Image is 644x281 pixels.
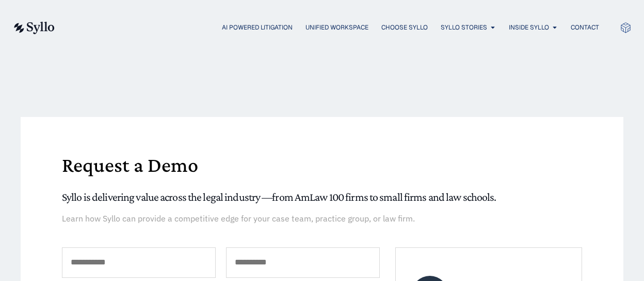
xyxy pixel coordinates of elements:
img: syllo [12,22,55,34]
a: Choose Syllo [381,23,428,32]
a: Unified Workspace [305,23,368,32]
nav: Menu [75,23,599,33]
a: AI Powered Litigation [222,23,293,32]
a: Contact [571,23,599,32]
p: Learn how Syllo can provide a competitive edge for your case team, practice group, or law firm. [62,212,582,225]
a: Syllo Stories [441,23,487,32]
a: Inside Syllo [509,23,549,32]
h5: Syllo is delivering value across the legal industry —from AmLaw 100 firms to small firms and law ... [62,190,582,204]
div: Menu Toggle [75,23,599,33]
h1: Request a Demo [62,155,582,175]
